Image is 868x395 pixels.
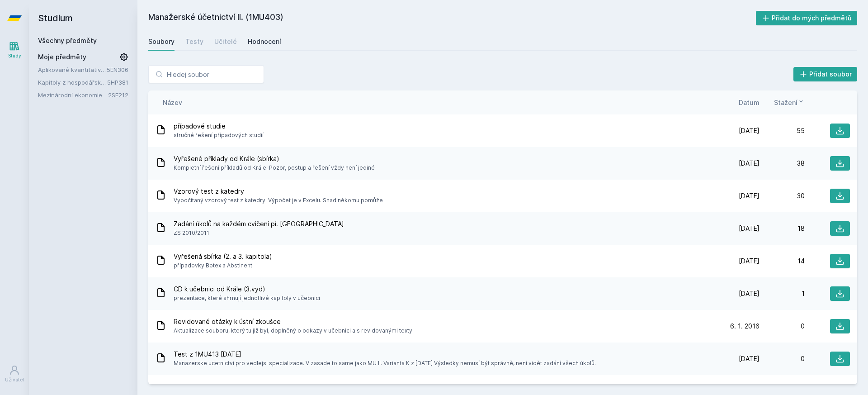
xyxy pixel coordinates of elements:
a: Soubory [148,33,175,51]
span: TEST LS 2012/2013 [174,382,294,391]
a: Všechny předměty [38,37,97,44]
span: ZS 2010/2011 [174,228,344,238]
a: Study [2,36,27,64]
div: Učitelé [214,37,237,46]
span: Manazerske ucetnictvi pro vedlejsi specializace. V zasade to same jako MU II. Varianta K z [DATE]... [174,359,596,368]
div: Hodnocení [248,37,281,46]
span: [DATE] [739,191,759,200]
a: 5EN306 [107,66,128,73]
span: případové studie [174,122,264,131]
span: Revidované otázky k ústní zkoušce [174,317,412,326]
div: 55 [759,126,805,135]
a: 5HP381 [107,79,128,86]
div: Testy [185,37,203,46]
a: Kapitoly z hospodářské politiky [38,78,107,87]
span: Vzorový test z katedry [174,187,383,196]
a: Aplikované kvantitativní metody I [38,65,107,74]
span: 6. 1. 2016 [730,322,759,331]
div: Uživatel [5,376,24,383]
span: [DATE] [739,159,759,168]
div: 1 [759,289,805,298]
span: Vyřešené příklady od Krále (sbírka) [174,154,375,163]
div: 38 [759,159,805,168]
a: Uživatel [2,360,27,388]
button: Přidat do mých předmětů [756,11,858,25]
div: 0 [759,354,805,363]
span: [DATE] [739,224,759,233]
a: Hodnocení [248,33,281,51]
span: Zadání úkolů na každém cvičení pí. [GEOGRAPHIC_DATA] [174,219,344,228]
div: Soubory [148,37,175,46]
div: 0 [759,322,805,331]
span: Vyřešená sbírka (2. a 3. kapitola) [174,252,272,261]
span: [DATE] [739,289,759,298]
div: 14 [759,257,805,266]
span: Test z 1MU413 [DATE] [174,350,596,359]
div: 18 [759,224,805,233]
div: Study [8,52,21,59]
button: Přidat soubor [793,67,858,81]
a: Testy [185,33,203,51]
span: CD k učebnici od Krále (3.vyd) [174,285,320,294]
a: Mezinárodní ekonomie [38,90,108,100]
span: [DATE] [739,257,759,266]
span: Aktualizace souboru, který tu již byl, doplněný o odkazy v učebnici a s revidovanými texty [174,326,412,335]
span: případovky Botex a Abstinent [174,261,272,270]
button: Datum [739,98,759,107]
span: [DATE] [739,126,759,135]
span: Vypočítaný vzorový test z katedry. Výpočet je v Excelu. Snad někomu pomůže [174,196,383,205]
button: Název [163,98,182,107]
h2: Manažerské účetnictví II. (1MU403) [148,11,756,25]
span: Moje předměty [38,52,86,62]
span: Stažení [774,98,797,107]
button: Stažení [774,98,805,107]
span: stručné řešení případových studií [174,131,264,140]
div: 30 [759,191,805,200]
a: Učitelé [214,33,237,51]
span: [DATE] [739,354,759,363]
input: Hledej soubor [148,65,264,83]
span: Kompletní řešení příkladů od Krále. Pozor, postup a řešení vždy není jediné [174,163,375,172]
a: 2SE212 [108,91,128,99]
span: prezentace, které shrnují jednotlivé kapitoly v učebnici [174,294,320,303]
